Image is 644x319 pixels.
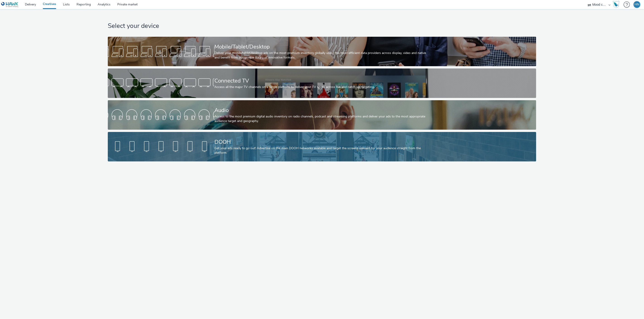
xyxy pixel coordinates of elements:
[214,43,428,51] div: Mobile/Tablet/Desktop
[613,1,620,8] img: Hawk Academy
[613,1,621,8] a: Hawk Academy
[635,1,639,8] div: HN
[108,68,536,98] a: Connected TVAccess all the major TV channels on a single platform to deliver your TV spots across...
[1,2,19,7] img: undefined Logo
[108,22,536,30] h1: Select your device
[214,85,428,89] div: Access all the major TV channels on a single platform to deliver your TV spots across live and ca...
[214,51,428,60] div: Deliver your mobile/tablet/desktop ads on the most premium inventory globally using the most effi...
[214,138,428,146] div: DOOH
[214,146,428,155] div: Get your ads ready to go out! Advertise on the main DOOH networks available and target the screen...
[214,114,428,124] div: Access to the most premium digital audio inventory on radio channels, podcast and streaming platf...
[108,132,536,161] a: DOOHGet your ads ready to go out! Advertise on the main DOOH networks available and target the sc...
[214,77,428,85] div: Connected TV
[214,106,428,114] div: Audio
[108,100,536,130] a: AudioAccess to the most premium digital audio inventory on radio channels, podcast and streaming ...
[108,37,536,66] a: Mobile/Tablet/DesktopDeliver your mobile/tablet/desktop ads on the most premium inventory globall...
